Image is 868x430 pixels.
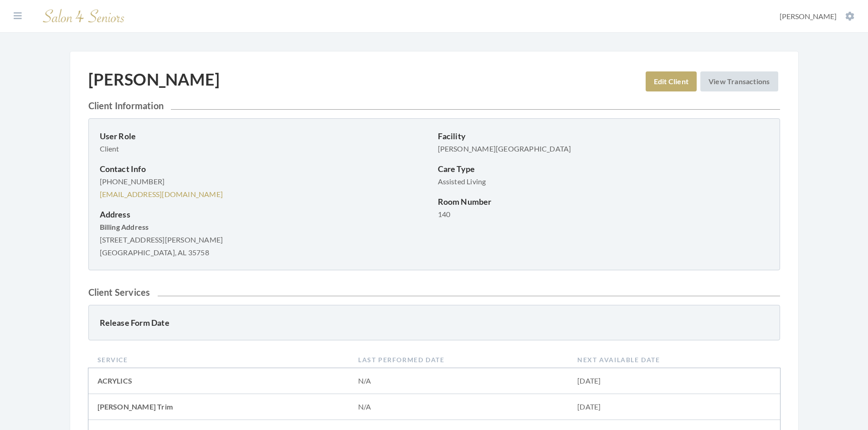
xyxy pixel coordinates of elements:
[438,195,769,208] p: Room Number
[100,208,431,221] p: Address
[568,351,780,368] th: Next Available Date
[438,175,769,188] p: Assisted Living
[100,190,223,198] a: [EMAIL_ADDRESS][DOMAIN_NAME]
[100,223,149,231] strong: Billing Address
[568,394,780,420] td: [DATE]
[438,142,769,155] p: [PERSON_NAME][GEOGRAPHIC_DATA]
[438,162,769,175] p: Care Type
[100,130,431,142] p: User Role
[349,394,568,420] td: N/A
[88,368,349,394] td: ACRYLICS
[88,351,349,368] th: Service
[568,368,780,394] td: [DATE]
[100,142,431,155] p: Client
[100,221,431,259] p: [STREET_ADDRESS][PERSON_NAME] [GEOGRAPHIC_DATA], AL 35758
[438,130,769,142] p: Facility
[700,71,778,91] a: View Transactions
[88,394,349,420] td: [PERSON_NAME] Trim
[100,162,431,175] p: Contact Info
[88,70,220,89] h1: [PERSON_NAME]
[349,351,568,368] th: Last Performed Date
[349,368,568,394] td: N/A
[100,316,431,329] p: Release Form Date
[88,287,780,298] h2: Client Services
[438,208,769,221] p: 140
[100,177,165,186] span: [PHONE_NUMBER]
[777,11,857,21] button: [PERSON_NAME]
[646,71,697,91] a: Edit Client
[780,12,837,20] span: [PERSON_NAME]
[38,5,129,27] img: Salon 4 Seniors
[88,100,780,111] h2: Client Information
